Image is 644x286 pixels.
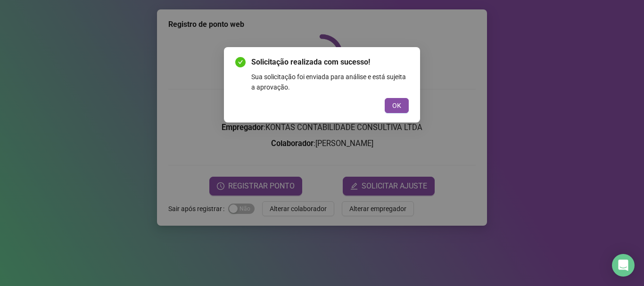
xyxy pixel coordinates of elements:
[392,100,401,111] span: OK
[235,57,246,67] span: check-circle
[385,98,409,113] button: OK
[251,72,409,92] div: Sua solicitação foi enviada para análise e está sujeita a aprovação.
[612,254,635,277] div: Open Intercom Messenger
[251,57,409,68] span: Solicitação realizada com sucesso!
